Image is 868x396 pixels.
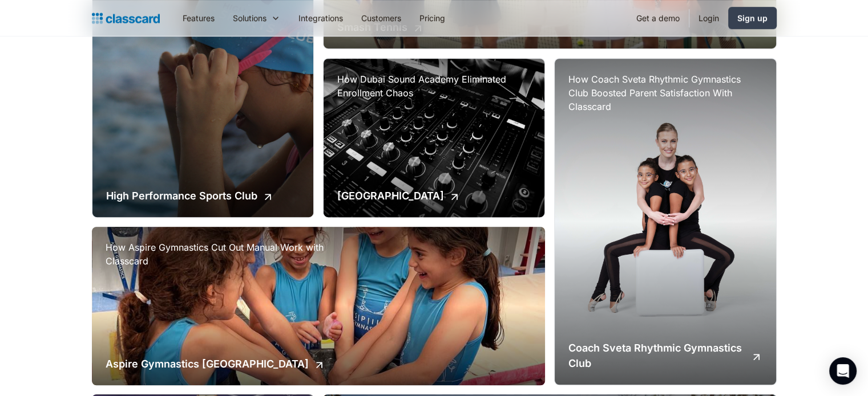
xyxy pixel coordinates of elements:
h2: High Performance Sports Club [106,188,257,203]
div: Solutions [233,12,267,24]
a: Integrations [289,5,352,31]
a: Sign up [728,7,777,29]
h2: [GEOGRAPHIC_DATA] [337,188,444,203]
div: Open Intercom Messenger [829,357,857,385]
h3: How Aspire Gymnastics Cut Out Manual Work with Classcard [106,240,334,268]
a: Features [173,5,224,31]
a: home [92,10,160,26]
a: Get a demo [627,5,689,31]
h3: How Dubai Sound Academy Eliminated Enrollment Chaos [337,72,531,100]
div: Solutions [224,5,289,31]
a: How Aspire Gymnastics Cut Out Manual Work with ClasscardAspire Gymnastics [GEOGRAPHIC_DATA] [92,227,546,385]
a: Pricing [410,5,454,31]
h2: Coach Sveta Rhythmic Gymnastics Club [568,340,745,371]
a: Customers [352,5,410,31]
div: Sign up [737,12,768,24]
h3: How Coach Sveta Rhythmic Gymnastics Club Boosted Parent Satisfaction With Classcard [568,72,762,113]
a: How Dubai Sound Academy Eliminated Enrollment Chaos[GEOGRAPHIC_DATA] [324,59,544,217]
a: How Coach Sveta Rhythmic Gymnastics Club Boosted Parent Satisfaction With ClasscardCoach Sveta Rh... [555,59,776,385]
a: Login [689,5,728,31]
h2: Aspire Gymnastics [GEOGRAPHIC_DATA] [106,356,309,371]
